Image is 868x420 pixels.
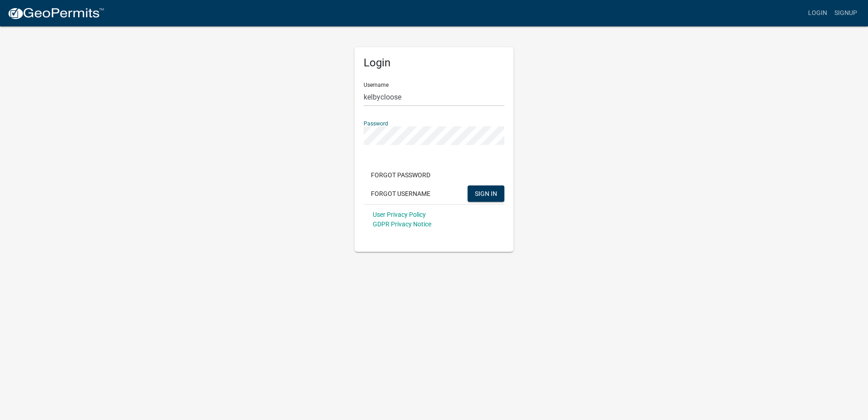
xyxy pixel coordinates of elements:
[364,185,438,202] button: Forgot Username
[373,220,431,228] a: GDPR Privacy Notice
[475,190,497,197] span: SIGN IN
[373,211,426,218] a: User Privacy Policy
[364,167,438,183] button: Forgot Password
[804,5,831,22] a: Login
[364,56,504,70] h5: Login
[468,185,504,202] button: SIGN IN
[831,5,861,22] a: Signup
